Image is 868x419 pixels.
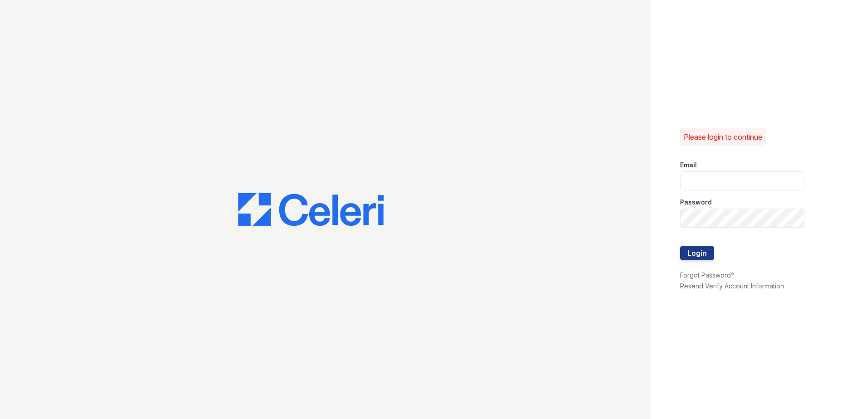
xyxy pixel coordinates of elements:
button: Login [680,246,714,260]
img: CE_Logo_Blue-a8612792a0a2168367f1c8372b55b34899dd931a85d93a1a3d3e32e68fde9ad4.png [238,193,384,226]
p: Please login to continue [684,132,762,142]
a: Resend Verify Account Information [680,282,784,290]
label: Email [680,161,697,170]
a: Forgot Password? [680,271,734,279]
label: Password [680,198,712,207]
